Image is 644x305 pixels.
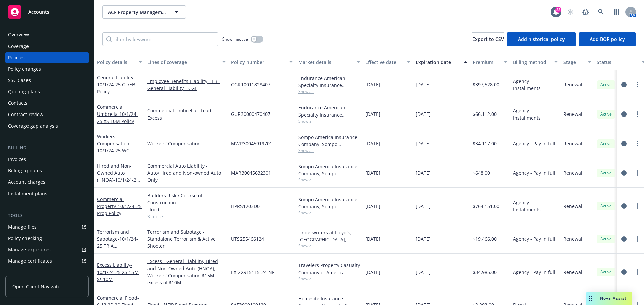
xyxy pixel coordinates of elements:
span: - 10/1/24-25 XS 15M xs 10M [97,262,139,282]
a: Workers' Compensation [147,140,226,147]
span: Renewal [563,235,582,242]
a: more [633,235,641,243]
span: HPRS1203D0 [231,203,260,210]
a: 3 more [147,213,226,220]
span: [DATE] [416,269,431,276]
span: $648.00 [473,169,490,176]
a: Accounts [5,3,89,21]
span: Active [599,203,613,209]
span: Active [599,269,613,275]
span: $34,117.00 [473,140,497,147]
span: Add BOR policy [590,36,625,42]
a: Overview [5,29,89,40]
span: [DATE] [416,110,431,118]
a: Employee Benefits Liability - EBL [147,78,226,85]
span: [DATE] [416,169,431,176]
span: GUR30000470407 [231,110,270,118]
a: Contract review [5,109,89,120]
a: more [633,268,641,276]
span: Show all [298,210,360,216]
div: Policies [8,52,25,63]
button: Policy details [94,54,145,70]
span: - 10/1/24-25 GL/EBL Policy [97,74,138,95]
span: [DATE] [416,235,431,242]
a: Billing updates [5,165,89,176]
span: GGR10011828407 [231,81,270,88]
span: Show all [298,118,360,124]
span: EX-2X915115-24-NF [231,269,274,276]
button: Add historical policy [507,32,576,46]
a: Quoting plans [5,86,89,97]
span: Open Client Navigator [12,283,62,290]
div: Drag to move [586,292,595,305]
div: Tools [5,212,89,219]
span: Agency - Installments [513,107,558,121]
a: Manage claims [5,267,89,278]
a: circleInformation [620,268,628,276]
a: Flood [147,206,226,213]
span: [DATE] [365,203,380,210]
span: UTS255466124 [231,235,264,242]
a: Coverage gap analysis [5,121,89,131]
button: Effective date [363,54,413,70]
div: Billing [5,145,89,151]
a: Manage exposures [5,244,89,255]
a: Commercial Property [97,196,142,216]
span: $397,528.00 [473,81,499,88]
a: circleInformation [620,81,628,89]
div: Sompo America Insurance Company, Sompo International [298,163,360,177]
div: Effective date [365,59,403,66]
div: Manage certificates [8,256,52,266]
div: Policy details [97,59,135,66]
span: Show all [298,243,360,249]
span: - 10/1/24-25 WC Policy [97,140,133,161]
span: Active [599,236,613,242]
div: Manage claims [8,267,42,278]
button: Expiration date [413,54,470,70]
span: Renewal [563,203,582,210]
span: [DATE] [365,269,380,276]
a: circleInformation [620,169,628,177]
a: Manage certificates [5,256,89,266]
div: Manage exposures [8,244,51,255]
div: Coverage gap analysis [8,121,58,131]
a: SSC Cases [5,75,89,86]
span: $66,112.00 [473,110,497,118]
span: Renewal [563,110,582,118]
div: Account charges [8,177,45,187]
a: Contacts [5,98,89,108]
input: Filter by keyword... [102,32,218,46]
a: Invoices [5,154,89,165]
a: Policy changes [5,64,89,74]
span: [DATE] [416,203,431,210]
span: Show all [298,89,360,94]
a: Installment plans [5,188,89,199]
div: Endurance American Specialty Insurance Company, Sompo International [298,104,360,118]
div: Policy checking [8,233,42,244]
span: - 10/1/24-25 HNOA Policy [97,177,140,190]
span: [DATE] [365,235,380,242]
a: Commercial Auto Liability - Auto/Hired and Non-owned Auto Only [147,162,226,183]
span: Renewal [563,169,582,176]
div: Overview [8,29,29,40]
a: General Liability - CGL [147,85,226,92]
span: Renewal [563,269,582,276]
span: Renewal [563,81,582,88]
span: [DATE] [416,81,431,88]
button: Premium [470,54,510,70]
span: - 10/1/24-25 Prop Policy [97,203,142,216]
a: Hired and Non-Owned Auto (HNOA) [97,163,139,190]
div: Status [597,59,638,66]
div: 22 [555,7,561,13]
span: Show all [298,276,360,282]
span: MAR30045632301 [231,169,271,176]
span: Agency - Pay in full [513,235,555,242]
span: Nova Assist [600,295,627,301]
a: Workers' Compensation [97,133,131,161]
span: MWR30045919701 [231,140,272,147]
div: Contacts [8,98,28,108]
span: Add historical policy [518,36,565,42]
a: more [633,110,641,118]
div: Manage files [8,222,37,232]
a: circleInformation [620,235,628,243]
